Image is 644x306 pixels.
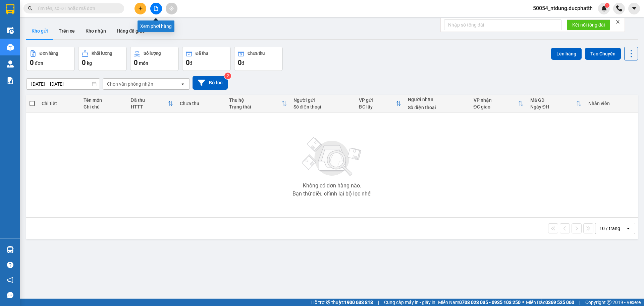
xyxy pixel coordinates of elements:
span: Hỗ trợ kỹ thuật: [311,299,373,306]
div: Ghi chú [84,104,124,110]
span: question-circle [7,262,13,268]
img: warehouse-icon [7,27,14,34]
span: Kết nối tổng đài [572,21,605,29]
div: 10 / trang [599,225,620,232]
span: search [28,6,33,11]
button: aim [166,3,177,14]
button: file-add [150,3,162,14]
div: ĐC lấy [359,104,396,110]
img: logo-vxr [6,4,14,14]
svg: open [626,226,631,231]
div: Trạng thái [229,104,281,110]
button: Số lượng0món [130,47,179,71]
span: copyright [607,300,611,305]
span: kg [87,60,92,66]
span: đ [190,60,192,66]
span: notification [7,277,13,283]
div: Chưa thu [180,101,222,106]
img: warehouse-icon [7,60,14,68]
span: | [579,299,580,306]
span: | [378,299,379,306]
img: svg+xml;base64,PHN2ZyBjbGFzcz0ibGlzdC1wbHVnX19zdmciIHhtbG5zPSJodHRwOi8vd3d3LnczLm9yZy8yMDAwL3N2Zy... [299,133,366,180]
span: món [139,60,148,66]
div: Người nhận [408,97,467,102]
strong: 0708 023 035 - 0935 103 250 [459,300,521,305]
span: plus [138,6,143,11]
div: Khối lượng [92,51,112,56]
button: Trên xe [53,23,80,39]
span: ⚪️ [522,301,524,304]
div: Tên món [84,97,124,103]
div: HTTT [131,104,168,110]
span: file-add [154,6,158,11]
div: Chưa thu [248,51,265,56]
div: VP nhận [474,97,518,103]
div: Chi tiết [42,101,76,106]
button: Đơn hàng0đơn [26,47,75,71]
span: 1 [606,3,608,8]
button: Đã thu0đ [182,47,231,71]
span: 0 [82,58,86,67]
span: close [615,19,620,24]
strong: 0369 525 060 [545,300,574,305]
button: Kho gửi [26,23,53,39]
div: Người gửi [293,97,352,103]
span: 0 [30,58,34,67]
span: 50054_ntdung.ducphatth [528,4,598,12]
button: caret-down [628,3,640,14]
div: VP gửi [359,97,396,103]
input: Select a date range. [26,79,100,89]
button: Kho nhận [80,23,111,39]
th: Toggle SortBy [527,95,585,113]
span: Cung cấp máy in - giấy in: [384,299,436,306]
span: message [7,292,13,298]
div: Số điện thoại [408,105,467,110]
th: Toggle SortBy [470,95,527,113]
span: đ [241,60,244,66]
img: icon-new-feature [601,5,607,11]
span: caret-down [631,5,637,11]
div: Đơn hàng [40,51,58,56]
input: Tìm tên, số ĐT hoặc mã đơn [37,5,116,12]
div: Mã GD [530,97,576,103]
span: Miền Bắc [526,299,574,306]
div: Đã thu [131,97,168,103]
input: Nhập số tổng đài [444,19,561,30]
button: Kết nối tổng đài [567,19,610,30]
img: solution-icon [7,77,14,84]
div: Ngày ĐH [530,104,576,110]
th: Toggle SortBy [356,95,405,113]
th: Toggle SortBy [127,95,177,113]
div: Bạn thử điều chỉnh lại bộ lọc nhé! [292,191,372,196]
button: Khối lượng0kg [78,47,127,71]
span: Miền Nam [438,299,521,306]
strong: 1900 633 818 [344,300,373,305]
div: Số điện thoại [293,104,352,110]
div: Đã thu [196,51,208,56]
button: Chưa thu0đ [234,47,283,71]
div: ĐC giao [474,104,518,110]
div: Không có đơn hàng nào. [303,183,361,188]
button: Lên hàng [551,48,582,60]
div: Thu hộ [229,97,281,103]
button: Bộ lọc [193,76,228,90]
button: plus [135,3,146,14]
span: 0 [186,58,190,67]
button: Hàng đã giao [111,23,150,39]
th: Toggle SortBy [226,95,290,113]
button: Tạo Chuyến [585,48,621,60]
svg: open [180,81,185,87]
span: 0 [134,58,138,67]
div: Nhân viên [588,101,635,106]
div: Chọn văn phòng nhận [107,81,153,87]
div: Số lượng [144,51,161,56]
span: aim [169,6,174,11]
img: warehouse-icon [7,246,14,253]
img: warehouse-icon [7,44,14,51]
sup: 2 [224,73,231,79]
sup: 1 [605,3,609,8]
span: 0 [238,58,241,67]
img: phone-icon [616,5,622,11]
span: đơn [35,60,43,66]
